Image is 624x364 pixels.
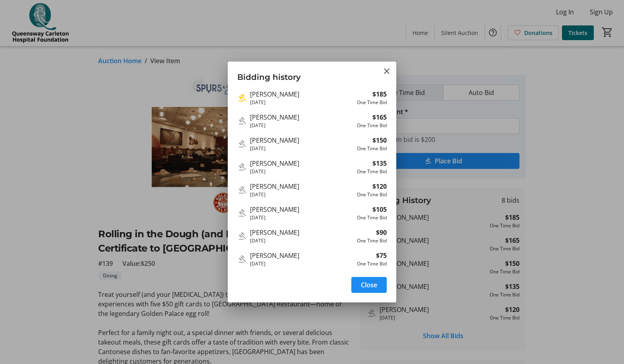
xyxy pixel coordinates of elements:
div: [DATE] [250,99,354,106]
button: Close [382,66,391,76]
div: One Time Bid [357,168,387,175]
strong: $90 [376,228,387,237]
strong: $105 [372,205,387,214]
div: [PERSON_NAME] [250,228,354,237]
mat-icon: Outbid [237,162,247,172]
mat-icon: Outbid [237,208,247,218]
div: [PERSON_NAME] [250,112,354,122]
mat-icon: Outbid [237,139,247,149]
strong: $185 [372,89,387,99]
div: [DATE] [250,237,354,244]
strong: $120 [372,182,387,191]
mat-icon: Outbid [237,231,247,241]
strong: $75 [376,251,387,260]
strong: $135 [372,159,387,168]
div: [DATE] [250,191,354,198]
mat-icon: Highest bid [237,93,247,103]
div: One Time Bid [357,260,387,267]
div: [PERSON_NAME] [250,205,354,214]
div: One Time Bid [357,99,387,106]
strong: $165 [372,112,387,122]
div: [DATE] [250,260,354,267]
div: [PERSON_NAME] [250,136,354,145]
mat-icon: Outbid [237,116,247,126]
div: [PERSON_NAME] [250,89,354,99]
div: [PERSON_NAME] [250,251,354,260]
div: [DATE] [250,145,354,152]
div: [DATE] [250,214,354,221]
button: Close [351,277,387,293]
h3: Bidding history [228,62,396,89]
div: [PERSON_NAME] [250,182,354,191]
mat-icon: Outbid [237,185,247,195]
mat-icon: Outbid [237,254,247,264]
div: One Time Bid [357,191,387,198]
div: [DATE] [250,168,354,175]
div: [DATE] [250,122,354,129]
div: One Time Bid [357,145,387,152]
div: One Time Bid [357,122,387,129]
span: Close [361,280,377,290]
div: One Time Bid [357,214,387,221]
strong: $150 [372,136,387,145]
div: One Time Bid [357,237,387,244]
div: [PERSON_NAME] [250,159,354,168]
div: Bidding history [237,89,387,267]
